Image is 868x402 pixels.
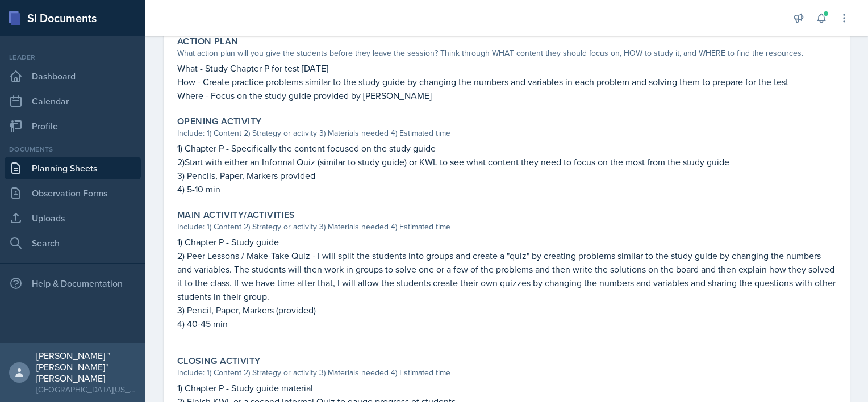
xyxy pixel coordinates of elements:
div: [PERSON_NAME] "[PERSON_NAME]" [PERSON_NAME] [36,350,136,384]
p: 4) 5-10 min [177,182,836,196]
p: 4) 40-45 min [177,317,836,330]
p: 1) Chapter P - Specifically the content focused on the study guide [177,141,836,155]
a: Observation Forms [5,182,141,204]
p: What - Study Chapter P for test [DATE] [177,61,836,75]
a: Search [5,232,141,254]
p: How - Create practice problems similar to the study guide by changing the numbers and variables i... [177,75,836,89]
div: Documents [5,144,141,154]
p: 3) Pencils, Paper, Markers provided [177,169,836,182]
label: Opening Activity [177,116,261,127]
div: Help & Documentation [5,272,141,295]
a: Uploads [5,207,141,229]
p: 2)Start with either an Informal Quiz (similar to study guide) or KWL to see what content they nee... [177,155,836,169]
a: Planning Sheets [5,157,141,179]
p: 2) Peer Lessons / Make-Take Quiz - I will split the students into groups and create a "quiz" by c... [177,249,836,303]
p: Where - Focus on the study guide provided by [PERSON_NAME] [177,89,836,102]
label: Closing Activity [177,355,260,367]
a: Profile [5,115,141,137]
p: 1) Chapter P - Study guide [177,235,836,249]
div: [GEOGRAPHIC_DATA][US_STATE] in [GEOGRAPHIC_DATA] [36,384,136,395]
div: Leader [5,52,141,62]
a: Dashboard [5,65,141,87]
label: Action Plan [177,36,238,47]
label: Main Activity/Activities [177,210,295,221]
div: What action plan will you give the students before they leave the session? Think through WHAT con... [177,47,836,59]
div: Include: 1) Content 2) Strategy or activity 3) Materials needed 4) Estimated time [177,127,836,139]
p: 1) Chapter P - Study guide material [177,381,836,395]
div: Include: 1) Content 2) Strategy or activity 3) Materials needed 4) Estimated time [177,221,836,233]
div: Include: 1) Content 2) Strategy or activity 3) Materials needed 4) Estimated time [177,367,836,379]
p: 3) Pencil, Paper, Markers (provided) [177,303,836,317]
a: Calendar [5,90,141,112]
